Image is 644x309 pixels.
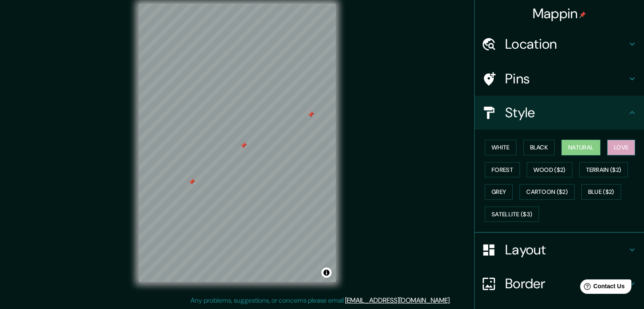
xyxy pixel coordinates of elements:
[475,62,644,96] div: Pins
[475,233,644,267] div: Layout
[523,140,555,155] button: Black
[485,162,520,178] button: Forest
[607,140,635,155] button: Love
[533,5,586,22] h4: Mappin
[475,96,644,130] div: Style
[569,276,635,300] iframe: Help widget launcher
[451,295,452,306] div: .
[505,36,627,52] h4: Location
[321,268,332,278] button: Toggle attribution
[581,184,621,200] button: Blue ($2)
[485,184,513,200] button: Grey
[520,184,575,200] button: Cartoon ($2)
[505,241,627,258] h4: Layout
[191,295,451,306] p: Any problems, suggestions, or concerns please email .
[527,162,572,178] button: Wood ($2)
[139,4,336,282] canvas: Map
[505,104,627,121] h4: Style
[475,267,644,301] div: Border
[561,140,600,155] button: Natural
[485,207,539,222] button: Satellite ($3)
[345,296,450,305] a: [EMAIL_ADDRESS][DOMAIN_NAME]
[505,275,627,292] h4: Border
[485,140,517,155] button: White
[579,11,586,18] img: pin-icon.png
[475,27,644,61] div: Location
[505,70,627,87] h4: Pins
[452,295,454,306] div: .
[579,162,628,178] button: Terrain ($2)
